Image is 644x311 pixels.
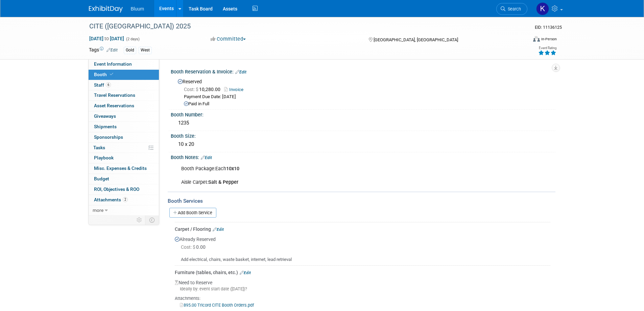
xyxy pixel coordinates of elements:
div: CITE ([GEOGRAPHIC_DATA]) 2025 [87,20,517,32]
span: Bluum [131,6,144,12]
span: [GEOGRAPHIC_DATA], [GEOGRAPHIC_DATA] [374,37,458,42]
div: Booth Package:Each Aisle Carpet: [176,162,481,189]
div: Paid in Full [184,101,550,107]
div: Carpet / Flooring [175,226,550,232]
a: Edit [213,227,224,232]
span: Shipments [94,124,117,129]
span: to [103,36,110,41]
div: Event Rating [538,46,556,50]
a: ROI, Objectives & ROO [89,184,159,195]
span: Attachments [94,197,128,202]
a: Staff6 [89,80,159,90]
div: Booth Services [168,197,555,205]
b: 10x10 [226,166,239,172]
div: Ideally by: event start date ([DATE])? [175,286,550,292]
img: ExhibitDay [89,6,123,13]
span: Tasks [93,145,105,150]
span: [DATE] [DATE] [89,36,124,42]
b: Salt & Pepper [208,179,238,185]
span: 6 [106,82,111,87]
div: Booth Reservation & Invoice: [171,67,555,75]
a: Travel Reservations [89,90,159,101]
span: Cost: $ [181,244,196,250]
td: Personalize Event Tab Strip [134,216,145,224]
span: Playbook [94,155,114,160]
span: Event ID: 11136125 [535,25,562,30]
div: Add electrical, chairs, waste basket, internet, lead retrieval [175,251,550,263]
div: Already Reserved [175,232,550,263]
span: Sponsorships [94,134,123,140]
a: Misc. Expenses & Credits [89,163,159,174]
a: Shipments [89,122,159,132]
a: Edit [240,270,251,275]
div: Reserved [176,76,550,107]
div: Gold [124,47,136,54]
a: Giveaways [89,111,159,121]
a: Add Booth Service [169,208,216,218]
div: In-Person [541,37,557,42]
div: 10 x 20 [176,139,550,150]
a: Budget [89,174,159,184]
a: Event Information [89,59,159,69]
a: Asset Reservations [89,101,159,111]
a: 895.00 Tricord CITE Booth Orders.pdf [180,303,254,308]
a: Sponsorships [89,132,159,142]
div: Event Format [487,35,557,45]
span: Event Information [94,61,132,67]
a: Booth [89,70,159,80]
span: 10,280.00 [184,87,223,92]
td: Tags [89,46,118,54]
a: Playbook [89,153,159,163]
span: 0.00 [181,244,208,250]
div: Attachments: [175,295,550,302]
a: Search [496,3,527,15]
a: Tasks [89,143,159,153]
span: Search [505,6,521,12]
div: Booth Notes: [171,152,555,161]
span: 2 [123,197,128,202]
a: Edit [201,155,212,160]
i: Booth reservation complete [110,72,113,76]
span: (2 days) [125,37,140,41]
span: Staff [94,82,111,88]
img: Format-Inperson.png [533,36,540,42]
a: more [89,205,159,216]
span: Budget [94,176,109,181]
span: Giveaways [94,113,116,119]
a: Edit [106,48,118,52]
span: ROI, Objectives & ROO [94,186,139,192]
span: Travel Reservations [94,92,135,98]
td: Toggle Event Tabs [145,216,159,224]
div: Booth Size: [171,131,555,139]
span: Asset Reservations [94,103,134,108]
div: West [139,47,152,54]
span: Misc. Expenses & Credits [94,165,147,171]
span: more [93,207,103,213]
div: Booth Number: [171,110,555,118]
button: Committed [208,36,248,43]
div: Furniture (tables, chairs, etc.) [175,269,550,276]
a: Invoice [224,87,247,92]
div: 1235 [176,118,550,128]
a: Edit [235,70,246,74]
span: Booth [94,72,115,77]
a: Attachments2 [89,195,159,205]
img: Kellie Noller [536,2,549,15]
div: Payment Due Date: [DATE] [184,94,550,100]
span: Cost: $ [184,87,199,92]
